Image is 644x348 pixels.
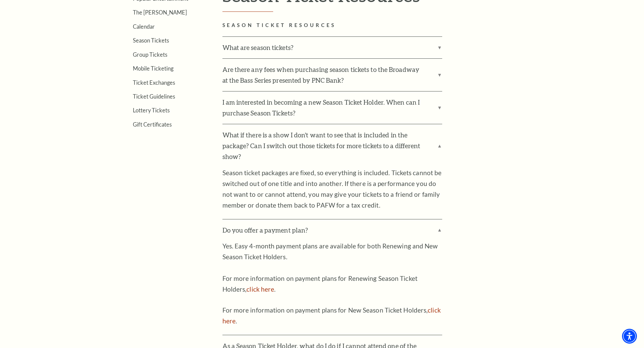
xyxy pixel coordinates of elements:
[222,241,442,295] p: Yes. Easy 4-month payment plans are available for both Renewing and New Season Ticket Holders. Fo...
[133,23,155,30] a: Calendar
[133,37,169,44] a: Season Tickets
[246,285,274,293] a: For more information on payment plans for Renewing Season Ticket Holders, click here
[222,21,532,30] h2: Season Ticket Resources
[622,329,637,344] div: Accessibility Menu
[222,37,442,58] label: What are season tickets?
[133,93,175,100] a: Ticket Guidelines
[222,124,442,167] label: What if there is a show I don't want to see that is included in the package? Can I switch out tho...
[222,91,442,124] label: I am interested in becoming a new Season Ticket Holder. When can I purchase Season Tickets?
[133,65,173,72] a: Mobile Ticketing
[222,219,442,241] label: Do you offer a payment plan?
[133,121,172,128] a: Gift Certificates
[133,107,170,113] a: Lottery Tickets
[222,167,442,211] p: Season ticket packages are fixed, so everything is included. Tickets cannot be switched out of on...
[133,51,167,58] a: Group Tickets
[133,9,187,16] a: The [PERSON_NAME]
[133,79,175,86] a: Ticket Exchanges
[222,305,442,326] p: For more information on payment plans for New Season Ticket Holders, .
[222,59,442,91] label: Are there any fees when purchasing season tickets to the Broadway at the Bass Series presented by...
